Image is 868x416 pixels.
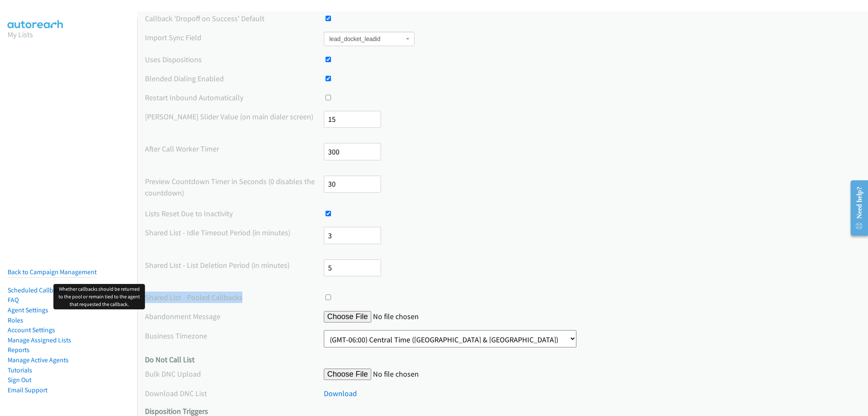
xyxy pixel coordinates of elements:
[145,259,324,271] label: Shared List - List Deletion Period (in minutes)
[8,30,33,39] a: My Lists
[8,316,23,324] a: Roles
[324,388,357,398] a: Download
[145,13,324,24] label: Callback 'Dropoff on Success' Default
[844,174,868,242] iframe: Resource Center
[145,54,324,65] label: Uses Dispositions
[145,176,324,198] label: Preview Countdown Timer in Seconds (0 disables the countdown)
[8,326,55,334] a: Account Settings
[8,268,97,276] a: Back to Campaign Management
[145,73,324,84] label: Blended Dialing Enabled
[145,368,324,380] label: Bulk DNC Upload
[8,386,47,394] a: Email Support
[145,388,324,399] label: Download DNC List
[8,346,30,354] a: Reports
[53,284,145,309] div: Whether callbacks should be returned to the pool or remain tied to the agent that requested the c...
[145,111,324,122] label: [PERSON_NAME] Slider Value (on main dialer screen)
[145,32,324,43] label: Import Sync Field
[8,366,32,374] a: Tutorials
[145,227,324,238] label: Shared List - Idle Timeout Period (in minutes)
[8,296,19,304] a: FAQ
[145,92,324,103] label: Restart Inbound Automatically
[324,32,415,46] span: lead_docket_leadid
[145,355,860,365] h4: Do Not Call List
[8,376,31,384] a: Sign Out
[145,292,324,303] label: Shared List - Pooled Callbacks
[8,336,71,344] a: Manage Assigned Lists
[8,286,66,294] a: Scheduled Callbacks
[145,143,324,154] label: After Call Worker Timer
[8,356,69,364] a: Manage Active Agents
[329,35,404,43] span: lead_docket_leadid
[145,330,324,342] label: Business Timezone
[145,208,324,219] label: Lists Reset Due to Inactivity
[145,311,324,322] label: Abandonment Message
[8,306,48,314] a: Agent Settings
